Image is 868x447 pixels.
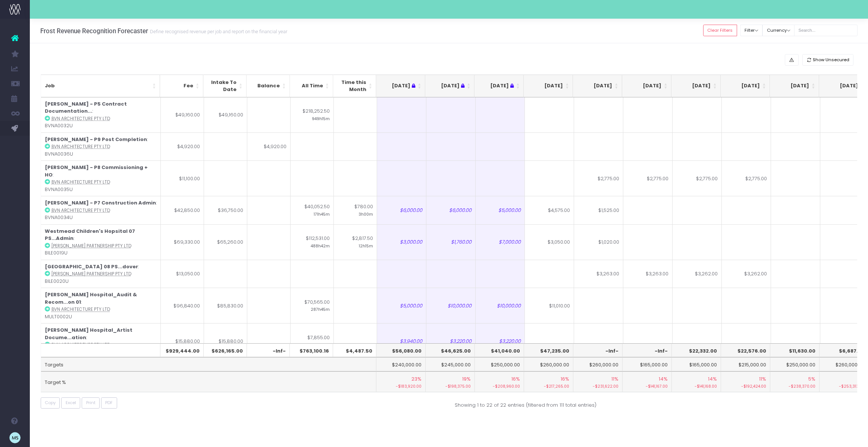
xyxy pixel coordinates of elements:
small: -$208,960.00 [479,382,520,390]
td: $11,100.00 [161,160,204,196]
th: Balance: activate to sort column ascending [247,75,290,97]
td: $65,260.00 [204,224,247,260]
span: 11% [759,375,766,383]
abbr: Billard Leece Partnership Pty Ltd [51,271,131,277]
abbr: BVN Architecture Pty Ltd [51,306,110,312]
small: -$238,370.00 [774,382,815,390]
strong: [PERSON_NAME] - P7 Construction Admin [45,199,156,206]
td: $4,575.00 [525,196,574,224]
strong: [PERSON_NAME] Hospital_Artist Docume...ation [45,326,132,341]
td: $49,160.00 [161,97,204,132]
small: 3h00m [358,210,373,217]
small: 171h45m [314,210,330,217]
td: $3,262.00 [673,260,722,288]
th: $46,625.00 [426,343,475,357]
td: $7,855.00 [291,323,334,359]
td: $96,840.00 [161,288,204,323]
abbr: BVN Architecture Pty Ltd [51,179,110,185]
th: $11,630.00 [770,343,820,357]
td: $2,775.00 [623,160,673,196]
th: -Inf- [623,343,672,357]
small: -$141,168.00 [676,382,717,390]
td: : MULT0002U [41,288,161,323]
small: -$183,920.00 [380,382,422,390]
th: -Inf- [247,343,290,357]
td: $2,775.00 [673,160,722,196]
th: Nov 25: activate to sort column ascending [573,75,622,97]
th: Feb 26: activate to sort column ascending [721,75,770,97]
td: $3,220.00 [476,323,525,359]
abbr: BVN Architecture Pty Ltd [51,116,110,122]
td: $1,760.00 [426,224,476,260]
th: Job: activate to sort column ascending [41,75,160,97]
td: $49,160.00 [204,97,247,132]
span: 5% [808,375,815,383]
td: : BILE0019U [41,224,161,260]
span: 19% [462,375,471,383]
td: $240,000.00 [376,357,426,371]
td: $36,750.00 [204,196,247,224]
strong: [PERSON_NAME] - P9 Post Completion [45,136,147,143]
td: $780.00 [334,196,377,224]
td: $11,010.00 [525,288,574,323]
th: $47,235.00 [524,343,573,357]
th: $22,576.00 [721,343,770,357]
td: $6,000.00 [426,196,476,224]
th: $22,332.00 [672,343,721,357]
td: $260,000.00 [524,357,573,371]
td: $3,263.00 [574,260,623,288]
span: 23% [411,375,422,383]
strong: [PERSON_NAME] - P8 Commissioning + HO [45,164,148,178]
td: $6,000.00 [377,196,426,224]
td: : BVNA0036U [41,132,161,161]
td: $2,775.00 [574,160,623,196]
td: $4,920.00 [247,132,291,161]
td: $2,817.50 [334,224,377,260]
small: -$141,167.00 [626,382,668,390]
span: 11% [611,375,618,383]
small: 36h30m [313,341,330,348]
input: Search... [794,25,858,36]
th: Sep 25 : activate to sort column ascending [474,75,524,97]
span: 14% [659,375,668,383]
td: $42,850.00 [161,196,204,224]
th: $763,100.16 [290,343,333,357]
small: 488h42m [311,242,330,249]
td: $13,050.00 [161,260,204,288]
td: $15,880.00 [161,323,204,359]
td: : BVNA0034U [41,196,161,224]
strong: [GEOGRAPHIC_DATA] 08 PS...dover [45,263,138,270]
abbr: BVN Architecture Pty Ltd [51,207,110,213]
button: Currency [762,25,795,36]
th: $626,165.00 [204,343,247,357]
th: All Time: activate to sort column ascending [290,75,333,97]
td: : BILE0020U [41,260,161,288]
td: $1,525.00 [574,196,623,224]
h3: Frost Revenue Recognition Forecaster [40,27,287,35]
button: Excel [61,397,80,409]
td: $4,920.00 [161,132,204,161]
th: Mar 26: activate to sort column ascending [770,75,819,97]
span: PDF [105,400,113,406]
td: $10,000.00 [426,288,476,323]
td: : BVNA0032U [41,97,161,132]
td: $260,000.00 [573,357,623,371]
td: $250,000.00 [475,357,524,371]
span: Print [86,400,95,406]
img: images/default_profile_image.png [9,432,21,443]
td: Target % [41,371,377,392]
button: Show Unsecured [802,54,854,66]
td: $165,000.00 [623,357,672,371]
span: Show Unsecured [813,57,849,63]
td: $69,330.00 [161,224,204,260]
td: $40,052.50 [291,196,334,224]
th: $929,444.00 [160,343,204,357]
td: $250,000.00 [770,357,820,371]
span: 16% [511,375,520,383]
td: Targets [41,357,377,371]
button: Print [82,397,100,409]
th: $56,080.00 [376,343,426,357]
small: 949h15m [312,115,330,122]
th: -Inf- [573,343,623,357]
td: $165,000.00 [672,357,721,371]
